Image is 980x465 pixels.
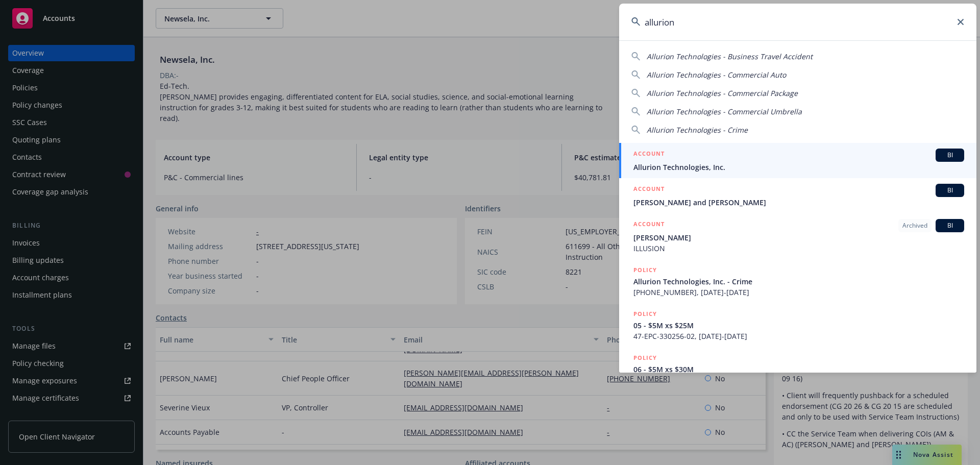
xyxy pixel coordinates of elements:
span: Allurion Technologies - Commercial Umbrella [647,107,802,116]
a: ACCOUNTBIAllurion Technologies, Inc. [619,143,976,178]
span: [PHONE_NUMBER], [DATE]-[DATE] [633,287,964,298]
span: ILLUSION [633,243,964,254]
span: BI [940,221,960,230]
span: 06 - $5M xs $30M [633,364,964,375]
h5: ACCOUNT [633,149,665,161]
h5: POLICY [633,309,657,319]
span: Allurion Technologies, Inc. - Crime [633,276,964,287]
span: Allurion Technologies, Inc. [633,162,964,173]
span: 05 - $5M xs $25M [633,320,964,331]
h5: ACCOUNT [633,184,665,196]
a: ACCOUNTBI[PERSON_NAME] and [PERSON_NAME] [619,178,976,213]
span: [PERSON_NAME] and [PERSON_NAME] [633,197,964,208]
span: Allurion Technologies - Crime [647,125,748,135]
h5: ACCOUNT [633,219,665,231]
span: Archived [902,221,927,230]
a: POLICY05 - $5M xs $25M47-EPC-330256-02, [DATE]-[DATE] [619,303,976,347]
a: POLICYAllurion Technologies, Inc. - Crime[PHONE_NUMBER], [DATE]-[DATE] [619,259,976,303]
h5: POLICY [633,265,657,275]
input: Search... [619,4,976,40]
span: [PERSON_NAME] [633,232,964,243]
span: BI [940,186,960,195]
span: Allurion Technologies - Commercial Auto [647,70,786,80]
span: 47-EPC-330256-02, [DATE]-[DATE] [633,331,964,341]
span: Allurion Technologies - Business Travel Accident [647,52,813,61]
a: POLICY06 - $5M xs $30M [619,347,976,391]
a: ACCOUNTArchivedBI[PERSON_NAME]ILLUSION [619,213,976,259]
span: BI [940,151,960,160]
h5: POLICY [633,353,657,363]
span: Allurion Technologies - Commercial Package [647,88,798,98]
